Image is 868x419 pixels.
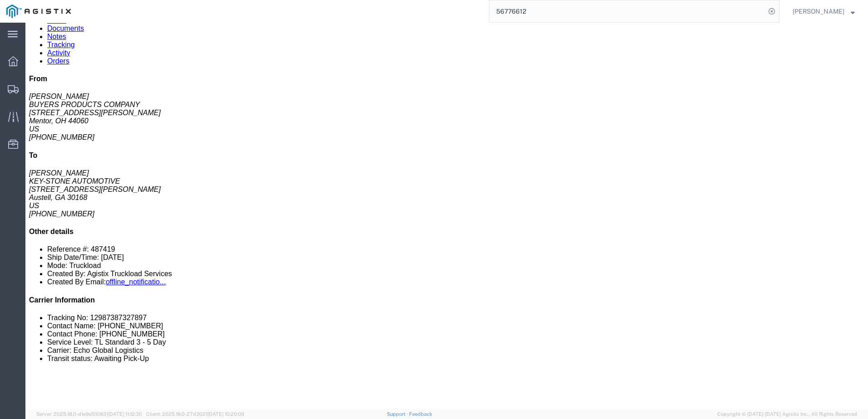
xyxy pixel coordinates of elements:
[108,411,142,417] span: [DATE] 11:12:30
[409,411,432,417] a: Feedback
[146,411,244,417] span: Client: 2025.18.0-27d3021
[489,0,765,22] input: Search for shipment number, reference number
[717,410,857,418] span: Copyright © [DATE]-[DATE] Agistix Inc., All Rights Reserved
[6,5,71,18] img: logo
[207,411,244,417] span: [DATE] 10:20:09
[387,411,409,417] a: Support
[25,23,868,409] iframe: FS Legacy Container
[793,6,844,16] span: Nathan Seeley
[36,411,142,417] span: Server: 2025.18.0-d1e9a510831
[792,6,855,17] button: [PERSON_NAME]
